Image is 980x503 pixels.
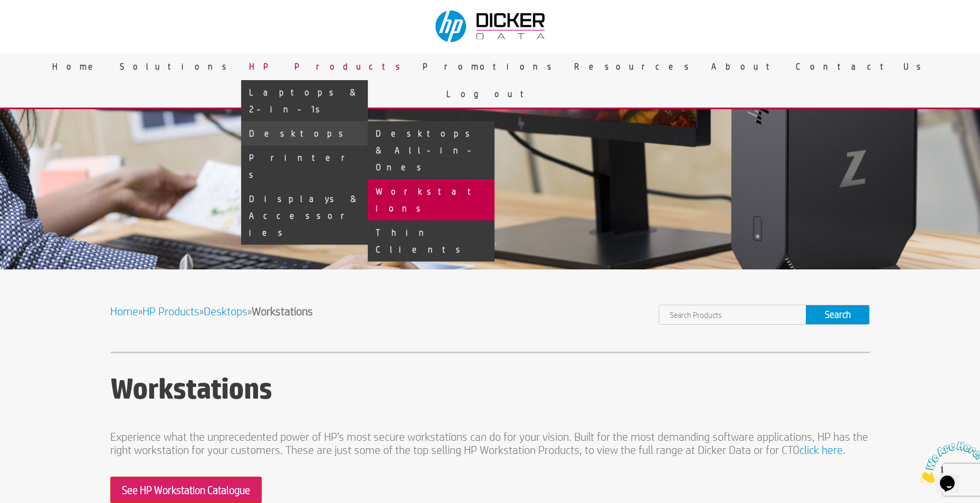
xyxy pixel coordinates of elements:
h1: Workstations [110,372,870,410]
a: Laptops & 2-in-1s [241,80,368,121]
a: Workstations [368,179,494,220]
a: HP Products [142,305,199,317]
a: Displays & Accessories [241,187,368,245]
a: Resources [566,53,703,80]
a: Desktops [241,121,368,146]
a: Contact Us [788,53,936,80]
span: 1 [4,4,8,13]
input: Search Products [659,305,806,324]
a: About [703,53,788,80]
a: Thin Clients [368,220,494,262]
a: HP Products [241,53,415,80]
a: Desktops & All-in-Ones [368,121,494,179]
a: Home [110,305,138,317]
span: » » » [110,305,313,317]
a: Printers [241,146,368,187]
img: Chat attention grabber [4,4,70,46]
a: See HP Workstation Catalogue [110,477,262,503]
a: Desktops [204,305,248,317]
a: click here. [800,443,845,456]
a: Solutions [112,53,241,80]
a: 2 [493,243,497,246]
input: Search [806,305,869,324]
iframe: chat widget [915,437,980,487]
a: Promotions [415,53,566,80]
img: Dicker Data & HP [429,5,554,47]
strong: Workstations [252,305,313,317]
a: Logout [439,80,542,108]
p: Experience what the unprecedented power of HP’s most secure workstations can do for your vision. ... [110,430,870,456]
a: Home [44,53,112,80]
